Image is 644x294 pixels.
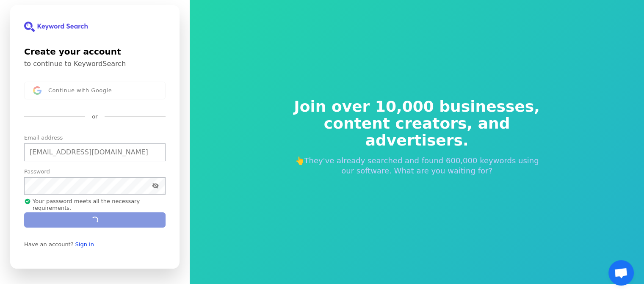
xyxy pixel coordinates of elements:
[24,241,74,248] span: Have an account?
[288,156,546,176] p: 👆They've already searched and found 600,000 keywords using our software. What are you waiting for?
[288,115,546,149] span: content creators, and advertisers.
[75,241,94,248] a: Sign in
[288,98,546,115] span: Join over 10,000 businesses,
[24,60,166,68] p: to continue to KeywordSearch
[150,181,160,191] button: Hide password
[24,22,88,32] img: KeywordSearch
[608,260,634,286] a: Open chat
[92,113,97,121] p: or
[24,45,166,58] h1: Create your account
[24,198,166,212] p: Your password meets all the necessary requirements.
